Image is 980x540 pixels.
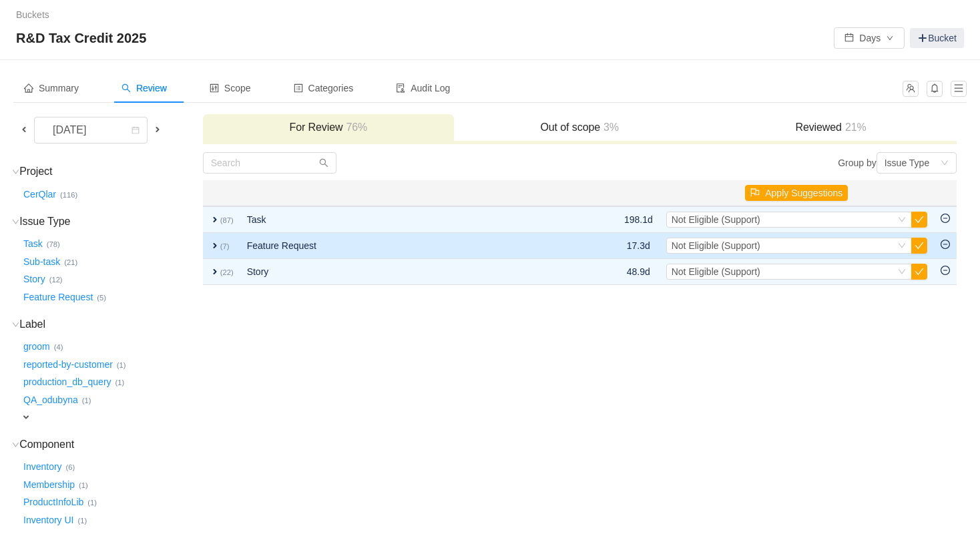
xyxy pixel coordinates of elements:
[842,121,867,133] span: 21%
[618,259,660,285] td: 48.9d
[82,396,91,404] small: (1)
[21,234,47,255] button: Task
[49,276,63,284] small: (12)
[12,321,19,328] i: icon: down
[121,83,167,93] span: Review
[898,268,906,277] i: icon: down
[12,168,19,176] i: icon: down
[16,9,49,20] a: Buckets
[210,83,251,93] span: Scope
[294,83,303,93] i: icon: profile
[21,389,82,411] button: QA_odubyna
[941,159,949,168] i: icon: down
[618,233,660,259] td: 17.3d
[343,121,368,133] span: 76%
[21,457,66,478] button: Inventory
[240,206,565,233] td: Task
[203,152,336,174] input: Search
[21,318,202,331] h3: Label
[396,83,405,93] i: icon: audit
[117,361,126,369] small: (1)
[903,81,919,97] button: icon: team
[12,218,19,226] i: icon: down
[115,378,125,386] small: (1)
[885,153,929,173] div: Issue Type
[911,264,927,280] button: icon: check
[240,233,565,259] td: Feature Request
[21,509,77,531] button: Inventory UI
[898,242,906,251] i: icon: down
[941,266,950,275] i: icon: minus-circle
[941,214,950,223] i: icon: minus-circle
[87,499,97,507] small: (1)
[220,216,234,224] small: (87)
[672,266,760,277] span: Not Eligible (Support)
[210,266,220,277] span: expand
[66,463,75,471] small: (6)
[21,251,64,272] button: Sub-task
[911,238,927,254] button: icon: check
[79,481,88,489] small: (1)
[745,185,848,201] button: icon: flagApply Suggestions
[396,83,450,93] span: Audit Log
[461,121,698,134] h3: Out of scope
[21,372,115,393] button: production_db_query
[579,152,957,174] div: Group by
[16,27,154,49] span: R&D Tax Credit 2025
[21,412,31,423] span: expand
[672,214,760,225] span: Not Eligible (Support)
[600,121,619,133] span: 3%
[220,242,230,250] small: (7)
[210,83,219,93] i: icon: control
[12,441,19,449] i: icon: down
[951,81,967,97] button: icon: menu
[24,83,79,93] span: Summary
[834,27,905,49] button: icon: calendarDaysicon: down
[210,121,447,134] h3: For Review
[210,240,220,251] span: expand
[42,117,99,143] div: [DATE]
[21,474,79,495] button: Membership
[294,83,354,93] span: Categories
[21,438,202,451] h3: Component
[21,336,54,358] button: groom
[64,258,77,266] small: (21)
[220,268,234,276] small: (22)
[910,28,964,48] a: Bucket
[21,269,49,290] button: Story
[77,517,87,525] small: (1)
[60,191,77,199] small: (116)
[911,212,927,228] button: icon: check
[712,121,949,134] h3: Reviewed
[21,286,97,308] button: Feature Request
[21,215,202,228] h3: Issue Type
[24,83,33,93] i: icon: home
[121,83,131,93] i: icon: search
[927,81,943,97] button: icon: bell
[21,492,87,513] button: ProductInfoLib
[54,343,63,351] small: (4)
[618,206,660,233] td: 198.1d
[672,240,760,251] span: Not Eligible (Support)
[21,354,117,375] button: reported-by-customer
[21,165,202,178] h3: Project
[210,214,220,225] span: expand
[47,240,60,248] small: (78)
[21,184,60,205] button: CerQlar
[97,294,106,302] small: (5)
[132,126,140,136] i: icon: calendar
[319,158,328,168] i: icon: search
[240,259,565,285] td: Story
[941,240,950,249] i: icon: minus-circle
[898,216,906,225] i: icon: down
